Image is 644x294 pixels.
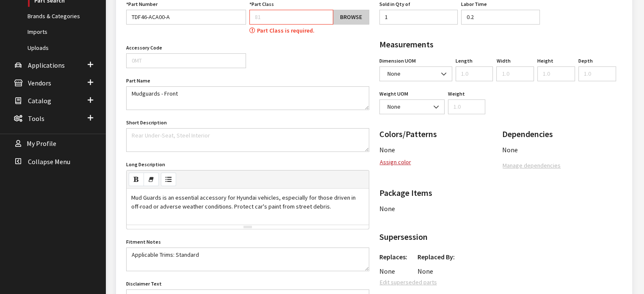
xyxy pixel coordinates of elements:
[456,66,493,81] input: 1.0
[502,145,622,155] li: None
[28,157,70,166] span: Collapse Menu
[28,61,65,69] span: Applications
[126,77,150,85] label: Part Name
[126,161,165,168] label: Long Description
[379,128,499,140] h2: Colors/Patterns
[417,267,433,275] span: None
[249,0,274,8] label: Part Class
[126,44,162,52] label: Accessory Code
[126,53,246,68] input: 0MT
[379,38,622,51] h2: Measurements
[28,96,51,105] span: Catalog
[379,99,445,114] span: None
[379,57,416,65] label: Dimension UOM
[379,252,407,262] h3: Replaces:
[537,57,553,65] label: Height
[126,119,167,126] label: Short Description
[496,57,510,65] label: Width
[126,247,369,271] textarea: Applicable Trims: Standard
[161,173,176,186] button: Unordered list (CTRL+SHIFT+NUM7)
[385,69,447,78] span: None
[496,66,534,81] input: 1.0
[379,187,622,199] h2: Package Items
[379,267,395,275] span: None
[502,128,622,140] h2: Dependencies
[28,114,44,123] span: Tools
[126,86,369,110] textarea: Mudguards - Front
[129,173,144,186] button: Bold (CTRL+B)
[385,102,439,111] span: None
[461,0,487,8] label: Labor Time
[379,203,622,214] div: None
[537,66,575,81] input: 1.0
[461,10,540,25] input: 1.0
[27,140,56,148] span: My Profile
[379,10,458,25] input: 1
[127,225,369,229] div: resize
[126,10,246,25] input: 999C2-WR002K
[333,10,369,25] a: Browse
[578,57,593,65] label: Depth
[379,231,622,243] h2: Supersession
[131,193,364,211] p: Mud Guards is an essential accessory for Hyundai vehicles, especially for those driven in off-roa...
[456,57,473,65] label: Length
[448,90,465,98] label: Weight
[257,27,315,34] span: Part Class is required.
[578,66,616,81] input: 1.0
[379,0,410,8] label: Sold in Qty of
[448,99,486,114] input: 1.0
[379,155,412,170] button: Assign color
[379,90,408,98] label: Weight UOM
[379,146,395,154] span: None
[249,10,333,25] input: 81
[144,173,159,186] button: Remove Font Style (CTRL+\)
[126,280,162,288] label: Disclaimer Text
[126,238,161,246] label: Fitment Notes
[126,0,158,8] label: Part Number
[379,66,452,81] span: None
[417,252,455,262] h3: Replaced By:
[28,79,51,87] span: Vendors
